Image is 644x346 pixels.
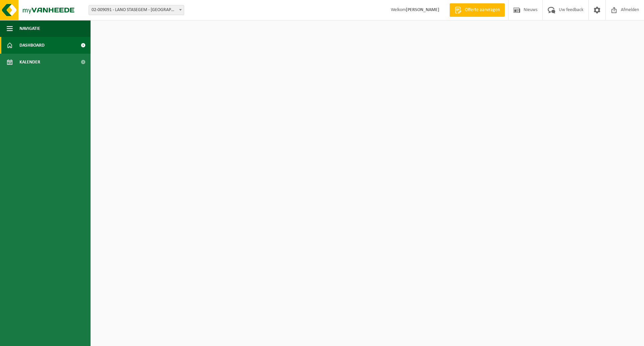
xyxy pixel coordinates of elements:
span: Kalender [19,54,40,70]
span: Navigatie [19,20,40,37]
span: 02-009091 - LANO STASEGEM - HARELBEKE [89,5,184,15]
strong: [PERSON_NAME] [406,7,439,12]
a: Offerte aanvragen [449,3,505,17]
span: Offerte aanvragen [463,7,501,13]
span: Dashboard [19,37,45,54]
